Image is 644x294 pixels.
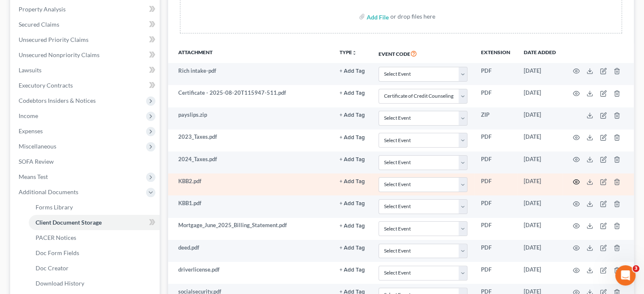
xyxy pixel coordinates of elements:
[474,129,517,151] td: PDF
[19,36,88,43] span: Unsecured Priority Claims
[19,158,54,165] span: SOFA Review
[168,262,333,284] td: driverlicense.pdf
[29,230,160,245] a: PACER Notices
[340,267,365,273] button: + Add Tag
[19,127,43,135] span: Expenses
[19,66,41,74] span: Lawsuits
[12,78,160,93] a: Executory Contracts
[29,215,160,230] a: Client Document Storage
[517,195,563,217] td: [DATE]
[517,173,563,195] td: [DATE]
[633,265,639,272] span: 3
[168,63,333,85] td: Rich intake-pdf
[36,280,84,287] span: Download History
[19,82,73,89] span: Executory Contracts
[19,5,66,13] span: Property Analysis
[340,111,365,119] a: + Add Tag
[19,97,96,104] span: Codebtors Insiders & Notices
[340,177,365,185] a: + Add Tag
[340,135,365,140] button: + Add Tag
[29,276,160,291] a: Download History
[474,240,517,262] td: PDF
[340,89,365,97] a: + Add Tag
[474,44,517,63] th: Extension
[474,262,517,284] td: PDF
[340,223,365,229] button: + Add Tag
[474,107,517,129] td: ZIP
[168,107,333,129] td: payslips.zip
[36,234,76,241] span: PACER Notices
[36,219,102,226] span: Client Document Storage
[168,240,333,262] td: deed.pdf
[340,244,365,252] a: + Add Tag
[340,133,365,141] a: + Add Tag
[390,12,435,21] div: or drop files here
[517,218,563,240] td: [DATE]
[517,107,563,129] td: [DATE]
[12,17,160,32] a: Secured Claims
[474,173,517,195] td: PDF
[474,63,517,85] td: PDF
[168,173,333,195] td: KBB2.pdf
[517,240,563,262] td: [DATE]
[517,262,563,284] td: [DATE]
[12,2,160,17] a: Property Analysis
[19,173,48,180] span: Means Test
[352,50,357,55] i: unfold_more
[12,32,160,47] a: Unsecured Priority Claims
[340,179,365,184] button: + Add Tag
[36,249,79,256] span: Doc Form Fields
[168,85,333,107] td: Certificate - 2025-08-20T115947-511.pdf
[340,221,365,229] a: + Add Tag
[474,151,517,173] td: PDF
[168,129,333,151] td: 2023_Taxes.pdf
[615,265,636,286] iframe: Intercom live chat
[19,21,59,28] span: Secured Claims
[340,113,365,118] button: + Add Tag
[19,112,38,119] span: Income
[340,67,365,75] a: + Add Tag
[474,218,517,240] td: PDF
[340,199,365,207] a: + Add Tag
[340,201,365,206] button: + Add Tag
[12,154,160,169] a: SOFA Review
[517,129,563,151] td: [DATE]
[36,203,73,211] span: Forms Library
[12,63,160,78] a: Lawsuits
[517,63,563,85] td: [DATE]
[168,195,333,217] td: KBB1.pdf
[12,47,160,63] a: Unsecured Nonpriority Claims
[340,245,365,251] button: + Add Tag
[474,195,517,217] td: PDF
[19,143,56,150] span: Miscellaneous
[19,51,100,58] span: Unsecured Nonpriority Claims
[19,188,78,195] span: Additional Documents
[29,261,160,276] a: Doc Creator
[29,245,160,261] a: Doc Form Fields
[372,44,474,63] th: Event Code
[517,44,563,63] th: Date added
[340,155,365,163] a: + Add Tag
[340,69,365,74] button: + Add Tag
[168,218,333,240] td: Mortgage_June_2025_Billing_Statement.pdf
[29,200,160,215] a: Forms Library
[340,266,365,274] a: + Add Tag
[168,151,333,173] td: 2024_Taxes.pdf
[168,44,333,63] th: Attachment
[474,85,517,107] td: PDF
[340,50,357,55] button: TYPEunfold_more
[517,151,563,173] td: [DATE]
[340,157,365,162] button: + Add Tag
[36,264,69,272] span: Doc Creator
[517,85,563,107] td: [DATE]
[340,91,365,96] button: + Add Tag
